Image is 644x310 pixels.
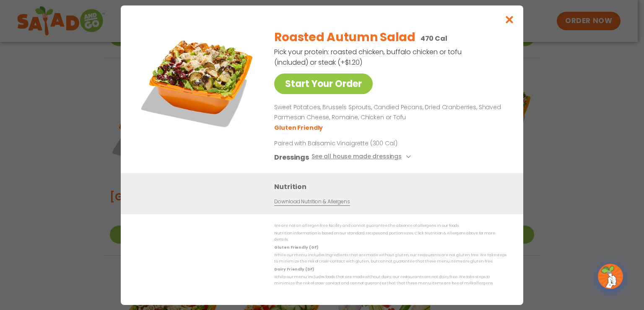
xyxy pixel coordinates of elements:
[274,230,506,243] p: Nutrition information is based on our standard recipes and portion sizes. Click Nutrition & Aller...
[421,33,447,44] p: 470 Cal
[274,123,324,132] li: Gluten Friendly
[274,181,511,192] h3: Nutrition
[274,74,373,94] a: Start Your Order
[274,244,318,250] strong: Gluten Friendly (GF)
[274,47,463,68] p: Pick your protein: roasted chicken, buffalo chicken or tofu (included) or steak (+$1.20)
[274,274,506,287] p: While our menu includes foods that are made without dairy, our restaurants are not dairy free. We...
[274,152,309,162] h3: Dressings
[140,22,257,140] img: Featured product photo for Roasted Autumn Salad
[312,152,413,162] button: See all house made dressings
[274,252,506,265] p: While our menu includes ingredients that are made without gluten, our restaurants are not gluten ...
[496,5,523,34] button: Close modal
[599,265,622,288] img: wpChatIcon
[274,29,415,46] h2: Roasted Autumn Salad
[274,197,350,205] a: Download Nutrition & Allergens
[274,266,314,271] strong: Dairy Friendly (DF)
[274,139,429,147] p: Paired with Balsamic Vinaigrette (300 Cal)
[274,102,503,123] p: Sweet Potatoes, Brussels Sprouts, Candied Pecans, Dried Cranberries, Shaved Parmesan Cheese, Roma...
[274,223,506,229] p: We are not an allergen free facility and cannot guarantee the absence of allergens in our foods.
